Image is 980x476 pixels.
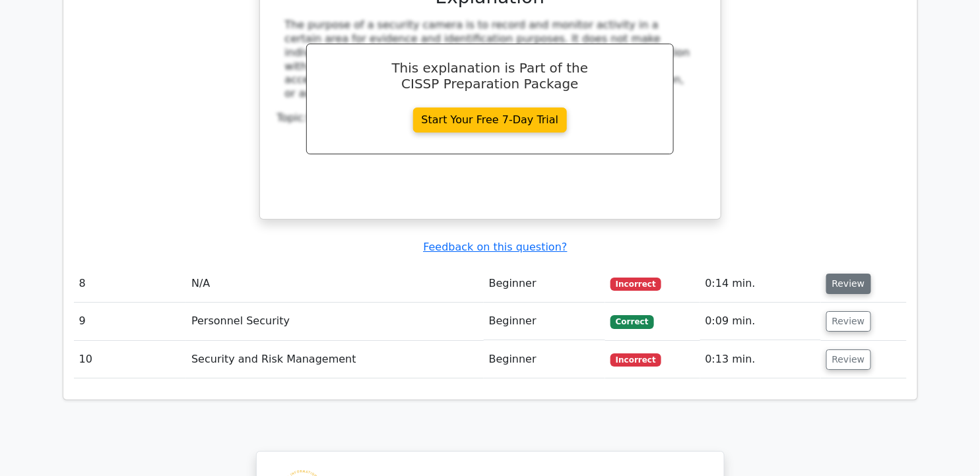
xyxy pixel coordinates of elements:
span: Correct [610,315,653,328]
a: Feedback on this question? [423,241,567,253]
td: Personnel Security [186,303,484,340]
td: Beginner [484,303,605,340]
td: 0:13 min. [700,341,821,378]
td: N/A [186,265,484,303]
td: 0:09 min. [700,303,821,340]
td: Security and Risk Management [186,341,484,378]
div: Topic: [277,111,703,125]
div: The purpose of a security camera is to record and monitor activity in a certain area for evidence... [285,18,696,101]
button: Review [826,349,871,370]
td: Beginner [484,265,605,303]
td: 10 [74,341,187,378]
a: Start Your Free 7-Day Trial [413,107,568,133]
td: 8 [74,265,187,303]
button: Review [826,311,871,332]
td: 9 [74,303,187,340]
span: Incorrect [610,278,661,291]
span: Incorrect [610,353,661,367]
td: Beginner [484,341,605,378]
button: Review [826,274,871,294]
td: 0:14 min. [700,265,821,303]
